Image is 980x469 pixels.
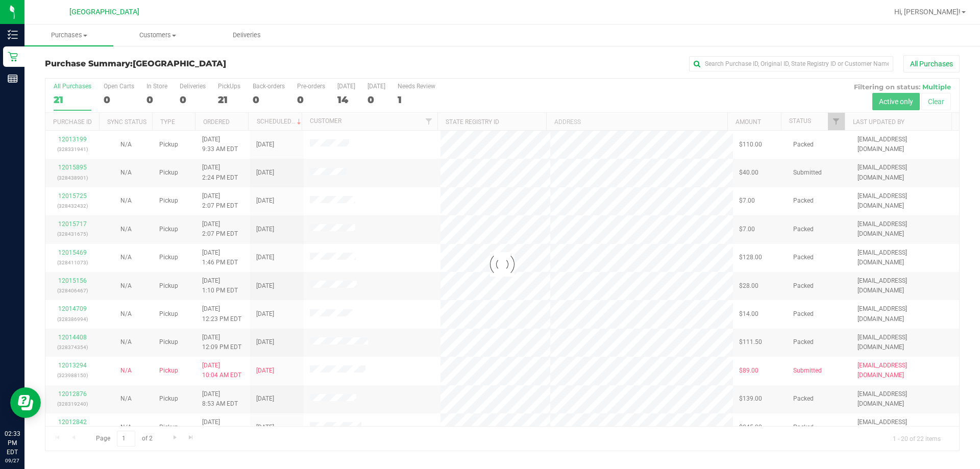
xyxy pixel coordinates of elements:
inline-svg: Retail [8,52,18,62]
inline-svg: Reports [8,73,18,84]
span: [GEOGRAPHIC_DATA] [133,59,226,68]
span: Hi, [PERSON_NAME]! [894,8,961,16]
input: Search Purchase ID, Original ID, State Registry ID or Customer Name... [689,56,893,71]
a: Deliveries [202,24,291,46]
a: Purchases [24,24,113,46]
span: [GEOGRAPHIC_DATA] [69,8,139,16]
inline-svg: Inventory [8,30,18,40]
span: Purchases [24,31,113,40]
h3: Purchase Summary: [45,59,350,68]
span: Deliveries [219,31,275,40]
span: Customers [114,31,202,40]
iframe: Resource center [10,387,41,418]
p: 02:33 PM EDT [5,429,20,457]
button: All Purchases [903,55,960,72]
a: Customers [113,24,202,46]
p: 09/27 [5,457,20,464]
